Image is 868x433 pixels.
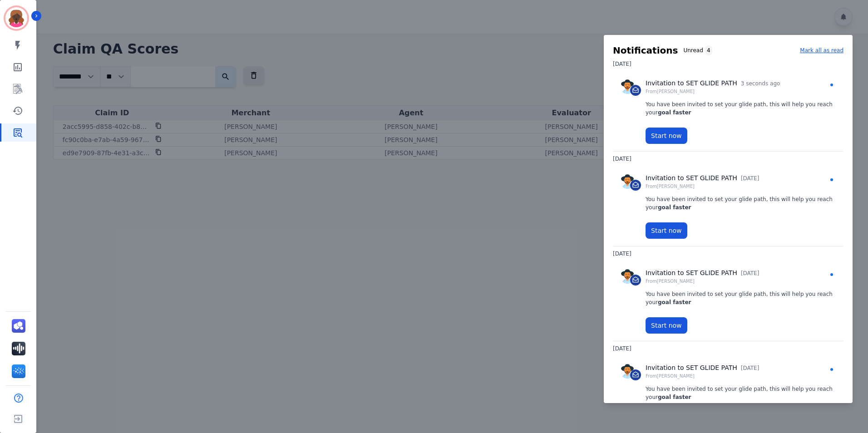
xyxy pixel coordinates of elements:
[646,183,759,190] p: From [PERSON_NAME]
[646,363,737,373] p: Invitation to SET GLIDE PATH
[620,269,635,284] img: Rounded avatar
[646,128,687,144] button: Start now
[646,173,737,183] p: Invitation to SET GLIDE PATH
[5,7,27,29] img: Bordered avatar
[741,79,780,88] p: 3 seconds ago
[613,57,843,71] h3: [DATE]
[646,100,836,117] p: You have been invited to set your glide path, this will help you reach your
[646,88,780,95] p: From [PERSON_NAME]
[741,364,759,372] p: [DATE]
[620,174,635,189] img: Rounded avatar
[658,394,691,400] strong: goal faster
[800,46,843,54] p: Mark all as read
[646,195,836,212] p: You have been invited to set your glide path, this will help you reach your
[646,222,687,239] button: Start now
[613,44,678,57] h2: Notifications
[646,268,737,278] p: Invitation to SET GLIDE PATH
[741,269,759,277] p: [DATE]
[620,364,635,379] img: Rounded avatar
[741,174,759,182] p: [DATE]
[620,79,635,94] img: Rounded avatar
[646,317,687,334] button: Start now
[613,152,843,166] h3: [DATE]
[646,290,836,306] p: You have been invited to set your glide path, this will help you reach your
[646,385,836,401] p: You have been invited to set your glide path, this will help you reach your
[646,79,737,88] p: Invitation to SET GLIDE PATH
[613,341,843,356] h3: [DATE]
[613,246,843,261] h3: [DATE]
[646,278,759,285] p: From [PERSON_NAME]
[646,373,759,379] p: From [PERSON_NAME]
[658,204,691,211] strong: goal faster
[705,45,712,55] div: 4
[658,109,691,116] strong: goal faster
[658,299,691,305] strong: goal faster
[683,46,703,54] p: Unread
